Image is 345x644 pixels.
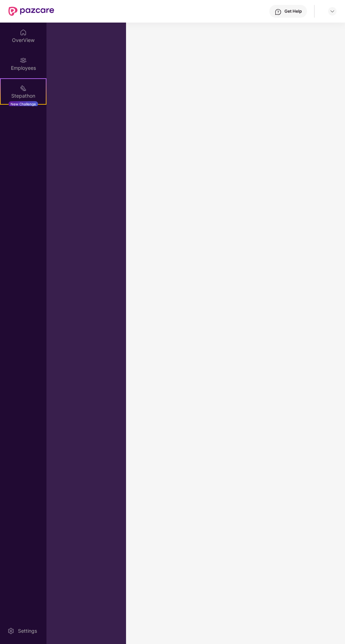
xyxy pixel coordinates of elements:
img: svg+xml;base64,PHN2ZyBpZD0iSG9tZSIgeG1sbnM9Imh0dHA6Ly93d3cudzMub3JnLzIwMDAvc3ZnIiB3aWR0aD0iMjAiIG... [20,29,27,36]
img: svg+xml;base64,PHN2ZyBpZD0iRHJvcGRvd24tMzJ4MzIiIHhtbG5zPSJodHRwOi8vd3d3LnczLm9yZy8yMDAwL3N2ZyIgd2... [330,8,335,14]
img: svg+xml;base64,PHN2ZyBpZD0iRW1wbG95ZWVzIiB4bWxucz0iaHR0cDovL3d3dy53My5vcmcvMjAwMC9zdmciIHdpZHRoPS... [20,57,27,64]
div: Settings [16,627,39,634]
img: svg+xml;base64,PHN2ZyB4bWxucz0iaHR0cDovL3d3dy53My5vcmcvMjAwMC9zdmciIHdpZHRoPSIyMSIgaGVpZ2h0PSIyMC... [20,85,27,92]
div: New Challenge [8,101,38,107]
div: Get Help [284,8,302,14]
img: New Pazcare Logo [8,7,54,16]
img: svg+xml;base64,PHN2ZyBpZD0iU2V0dGluZy0yMHgyMCIgeG1sbnM9Imh0dHA6Ly93d3cudzMub3JnLzIwMDAvc3ZnIiB3aW... [7,627,14,634]
img: svg+xml;base64,PHN2ZyBpZD0iSGVscC0zMngzMiIgeG1sbnM9Imh0dHA6Ly93d3cudzMub3JnLzIwMDAvc3ZnIiB3aWR0aD... [275,8,282,16]
div: Stepathon [1,92,46,99]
